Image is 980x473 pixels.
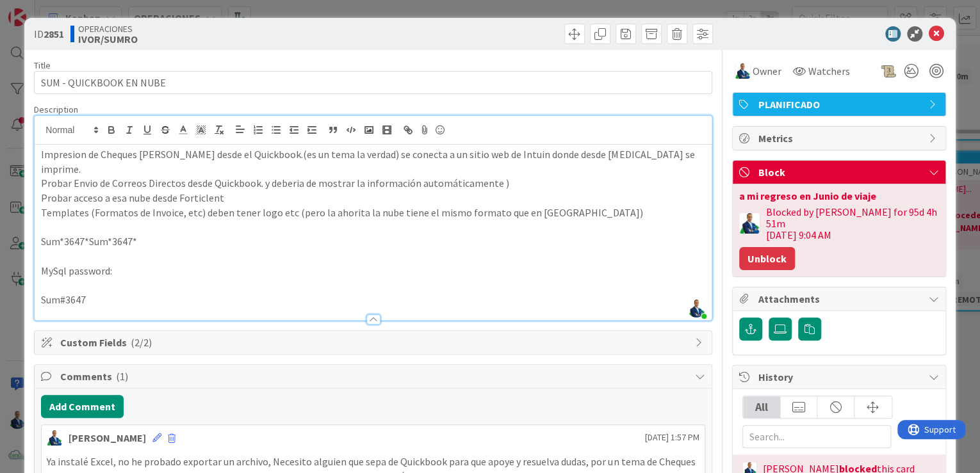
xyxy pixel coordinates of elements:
span: Owner [753,63,781,79]
input: Search... [742,425,891,448]
button: Unblock [739,247,795,270]
span: Support [27,2,58,17]
div: All [743,396,780,418]
span: ( 2/2 ) [131,336,152,349]
span: ID [34,26,64,42]
span: Metrics [758,131,922,146]
span: Description [34,104,78,115]
span: [DATE] 1:57 PM [645,431,699,444]
div: [PERSON_NAME] [69,430,146,445]
img: GA [735,63,750,79]
p: Sum#3647 [41,293,705,307]
img: GA [47,430,62,445]
span: PLANIFICADO [758,97,922,112]
label: Title [34,60,51,71]
p: Probar acceso a esa nube desde Forticlent [41,191,705,205]
span: Watchers [808,63,850,79]
b: 2851 [44,28,64,40]
p: MySql password: [41,264,705,278]
div: Blocked by [PERSON_NAME] for 95d 4h 51m [DATE] 9:04 AM [766,206,939,241]
p: Templates (Formatos de Invoice, etc) deben tener logo etc (pero la ahorita la nube tiene el mismo... [41,205,705,220]
input: type card name here... [34,71,712,94]
span: Block [758,164,922,180]
span: History [758,369,922,385]
button: Add Comment [41,395,124,418]
span: ( 1 ) [116,370,128,383]
p: Impresion de Cheques [PERSON_NAME] desde el Quickbook.(es un tema la verdad) se conecta a un siti... [41,147,705,176]
span: OPERACIONES [78,24,138,34]
span: Comments [60,369,689,384]
p: Probar Envio de Correos Directos desde Quickbook. y deberia de mostrar la información automáticam... [41,176,705,191]
b: IVOR/SUMRO [78,34,138,44]
span: Custom Fields [60,335,689,350]
span: Attachments [758,291,922,307]
img: GA [739,213,760,234]
div: a mi regreso en Junio de viaje [739,191,939,201]
img: eobJXfT326UEnkSeOkwz9g1j3pWW2An1.png [687,300,705,317]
